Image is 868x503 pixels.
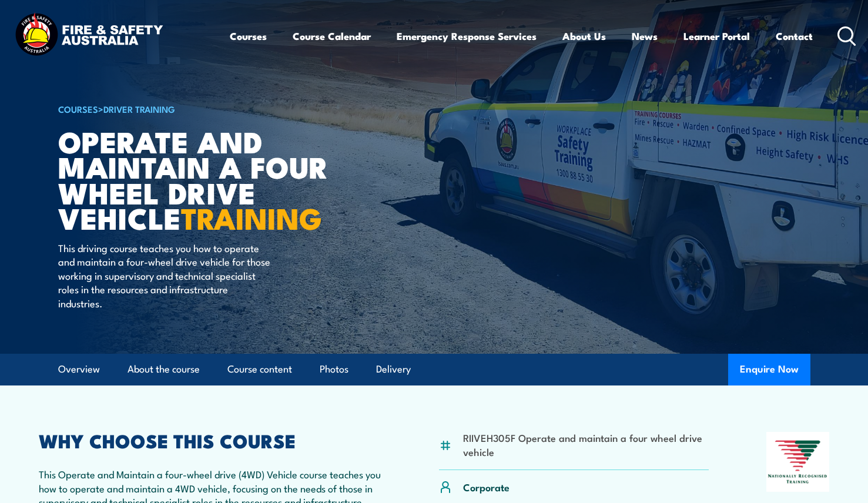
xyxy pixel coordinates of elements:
a: Delivery [376,354,411,385]
a: Learner Portal [683,21,750,52]
a: Emergency Response Services [397,21,537,52]
img: Nationally Recognised Training logo. [766,432,830,492]
li: RIIVEH305F Operate and maintain a four wheel drive vehicle [463,431,709,458]
strong: TRAINING [181,195,322,240]
a: Photos [320,354,348,385]
a: Courses [230,21,267,52]
a: About Us [562,21,606,52]
h6: > [58,102,348,116]
p: This driving course teaches you how to operate and maintain a four-wheel drive vehicle for those ... [58,241,273,310]
a: Contact [776,21,813,52]
a: COURSES [58,102,98,115]
p: Corporate [463,480,510,494]
h2: WHY CHOOSE THIS COURSE [39,432,382,448]
button: Enquire Now [728,354,810,385]
a: Course content [227,354,292,385]
a: Driver Training [103,102,175,115]
a: News [632,21,658,52]
a: Course Calendar [293,21,371,52]
a: About the course [128,354,200,385]
h1: Operate and Maintain a Four Wheel Drive Vehicle [58,128,348,230]
a: Overview [58,354,100,385]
